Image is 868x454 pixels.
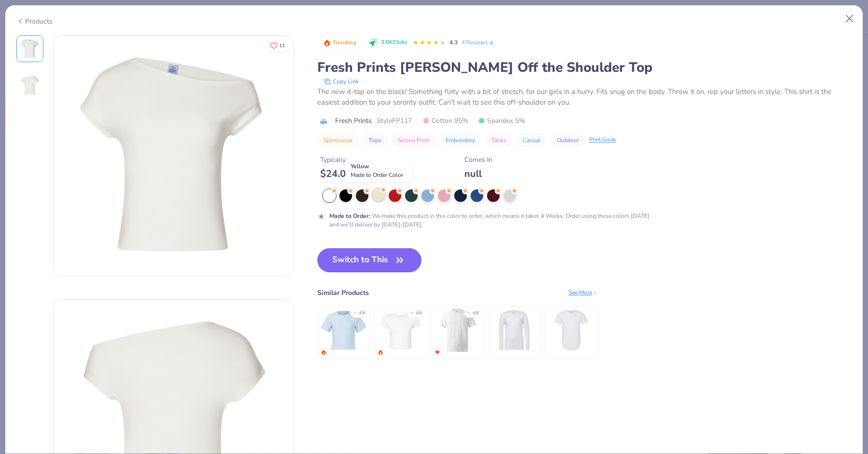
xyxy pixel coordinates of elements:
div: 4.8 [473,310,478,317]
div: 4.3 Stars [413,35,446,51]
div: Products [16,16,53,27]
img: trending.gif [378,349,383,355]
img: brand logo [317,117,330,125]
strong: Made to Order : [329,212,370,220]
button: copy to clipboard [321,77,362,86]
img: Bella + Canvas Mens Jersey Short Sleeve Tee With Curved Hem [548,307,594,353]
span: Cotton 95% [422,116,468,126]
span: 11 [279,43,285,48]
img: Front [18,37,41,60]
span: Fresh Prints [335,116,372,126]
button: Screen Print [392,134,435,147]
button: Outdoor [551,134,584,147]
button: Casual [517,134,546,147]
div: Yellow [345,160,412,182]
button: Close [841,10,859,28]
div: See More [569,288,598,297]
div: $ 24.00 - $ 32.00 [320,168,399,180]
button: Embroidery [440,134,481,147]
div: We make this product in this color to order, which means it takes 4 Weeks. Order using these colo... [329,212,657,229]
span: 3.6K Clicks [381,39,407,47]
div: ★ [467,310,471,314]
img: trending.gif [321,349,326,355]
div: 4.8 [359,310,365,317]
button: Switch to This [317,248,422,272]
div: Comes In [464,155,492,165]
button: Tanks [486,134,512,147]
button: Tops [363,134,387,147]
button: Badge Button [318,37,362,49]
span: Made to Order Color [351,171,403,179]
img: Bella + Canvas Ladies' Micro Ribbed Baby Tee [378,307,423,353]
div: Fresh Prints [PERSON_NAME] Off the Shoulder Top [317,58,852,77]
div: ★ [410,310,414,314]
img: Front [54,36,294,276]
img: Bella + Canvas Unisex Jersey Long-Sleeve V-Neck T-Shirt [491,307,537,353]
img: Fresh Prints Mini Tee [321,307,366,353]
a: 4 Reviews [461,38,495,47]
button: Like [266,39,289,53]
span: 4.3 [449,39,458,46]
span: Style FP117 [377,116,412,126]
span: Trending [333,40,356,45]
div: 4.8 [416,310,421,317]
div: Typically [320,155,399,165]
div: The new it-top on the block! Something flirty with a bit of stretch, for our girls in a hurry. Fi... [317,86,852,108]
button: Sportswear [317,134,358,147]
div: null [464,168,492,180]
div: Print Guide [589,136,616,144]
img: Trending sort [323,39,331,47]
div: Similar Products [317,288,369,298]
span: Spandex 5% [478,116,525,126]
img: MostFav.gif [434,349,440,355]
img: Hanes Unisex 5.2 Oz. Comfortsoft Cotton T-Shirt [434,307,480,353]
div: ★ [353,310,357,314]
img: Back [18,74,41,97]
